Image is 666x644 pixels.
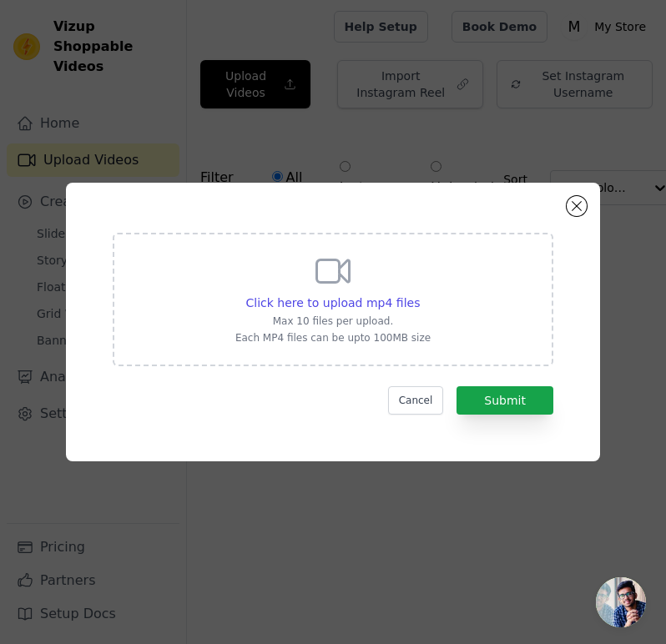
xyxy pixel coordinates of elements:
[388,386,444,415] button: Cancel
[246,296,421,309] span: Click here to upload mp4 files
[457,386,553,415] button: Submit
[596,577,646,627] a: Відкритий чат
[235,314,431,328] p: Max 10 files per upload.
[235,331,431,345] p: Each MP4 files can be upto 100MB size
[567,196,587,216] button: Close modal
